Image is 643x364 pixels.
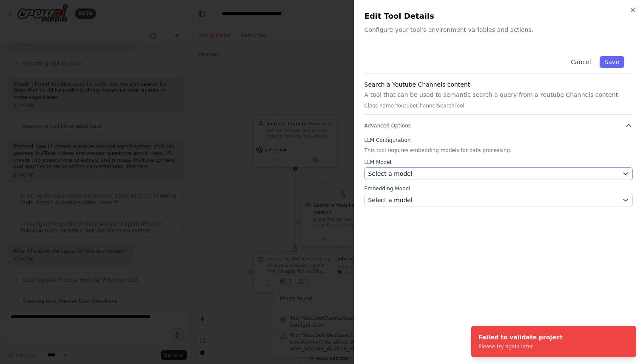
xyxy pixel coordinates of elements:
[364,159,633,166] label: LLM Model
[368,169,413,178] span: Select a model
[364,137,633,144] label: LLM Configuration
[364,122,411,129] span: Advanced Options
[478,333,563,341] div: Failed to validate project
[368,196,413,204] span: Select a model
[364,102,633,109] p: Class name: YoutubeChannelSearchTool
[364,121,633,130] button: Advanced Options
[364,167,633,180] button: Select a model
[364,80,633,89] h3: Search a Youtube Channels content
[364,147,633,154] p: This tool requires embedding models for data processing.
[364,194,633,206] button: Select a model
[364,25,633,34] p: Configure your tool's environment variables and actions.
[566,56,596,68] button: Cancel
[364,185,633,192] label: Embedding Model
[600,56,624,68] button: Save
[364,10,633,22] h2: Edit Tool Details
[478,343,563,350] div: Please try again later
[364,90,633,99] p: A tool that can be used to semantic search a query from a Youtube Channels content.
